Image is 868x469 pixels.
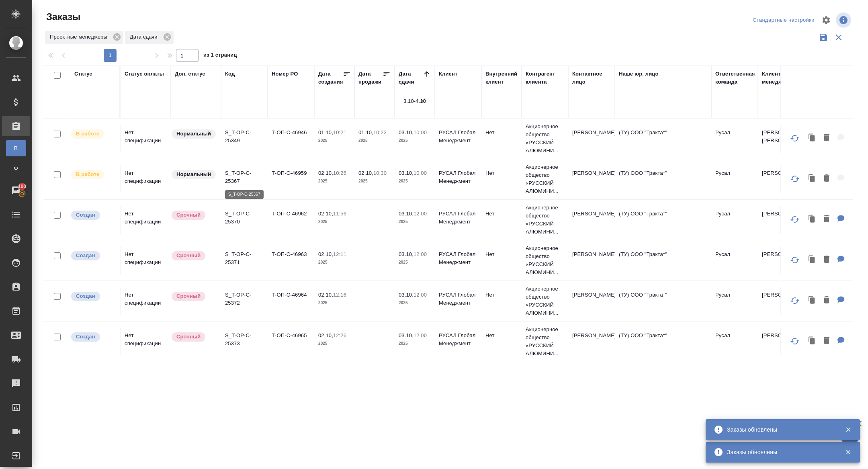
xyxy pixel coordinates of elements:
td: (ТУ) ООО "Трактат" [615,125,711,153]
div: Заказы обновлены [727,448,833,456]
div: Клиентские менеджеры [762,70,800,86]
p: 02.10, [318,292,333,298]
div: Статус по умолчанию для стандартных заказов [171,129,217,139]
button: Сбросить фильтры [831,30,846,45]
p: 12:16 [333,292,346,298]
td: [PERSON_NAME] [758,328,805,356]
p: 03.10, [399,170,414,176]
p: 03.10, [399,292,414,298]
p: Срочный [176,211,201,219]
p: 10:21 [333,129,346,135]
p: 12:00 [414,251,427,257]
td: (ТУ) ООО "Трактат" [615,246,711,274]
span: из 1 страниц [203,50,237,62]
p: 02.10, [318,211,333,217]
p: 12:26 [333,332,346,338]
div: Статус оплаты [125,70,164,78]
p: S_T-OP-C-25349 [225,129,264,145]
div: Номер PO [272,70,298,78]
p: 03.10, [399,211,414,217]
div: Выставляет ПМ после принятия заказа от КМа [70,169,116,180]
p: 2025 [318,258,350,266]
td: Нет спецификации [121,125,171,153]
p: 2025 [358,137,391,145]
div: Дата сдачи [399,70,423,86]
p: Нет [485,169,518,177]
p: Нет [485,129,518,137]
td: Русал [711,246,758,274]
td: [PERSON_NAME] [568,125,615,153]
p: Нормальный [176,130,211,138]
div: Выставляет ПМ после принятия заказа от КМа [70,129,116,139]
a: Ф [6,160,26,176]
p: 12:00 [414,332,427,338]
div: Доп. статус [175,70,205,78]
div: split button [751,14,817,27]
div: Выставляется автоматически при создании заказа [70,332,116,342]
p: 12:11 [333,251,346,257]
p: 2025 [318,299,350,307]
p: 02.10, [318,170,333,176]
button: Удалить [820,170,833,187]
td: Т-ОП-С-46962 [268,206,314,234]
p: 03.10, [399,129,414,135]
p: Нормальный [176,170,211,178]
button: Клонировать [805,333,820,349]
td: Т-ОП-С-46946 [268,125,314,153]
p: 2025 [399,258,431,266]
p: РУСАЛ Глобал Менеджмент [439,210,477,226]
button: Обновить [785,332,805,351]
p: Акционерное общество «РУССКИЙ АЛЮМИНИ... [526,326,564,358]
td: [PERSON_NAME] [758,246,805,274]
p: 02.10, [318,251,333,257]
td: (ТУ) ООО "Трактат" [615,165,711,193]
div: Контрагент клиента [526,70,564,86]
td: Нет спецификации [121,246,171,274]
p: Срочный [176,292,201,300]
td: Нет спецификации [121,165,171,193]
div: Контактное лицо [572,70,611,86]
td: (ТУ) ООО "Трактат" [615,287,711,315]
td: [PERSON_NAME] [758,287,805,315]
p: 02.10, [358,170,373,176]
span: В [10,144,22,152]
p: Создан [76,211,95,219]
td: Т-ОП-С-46959 [268,165,314,193]
div: Клиент [439,70,457,78]
p: 11:56 [333,211,346,217]
p: 2025 [399,177,431,185]
p: S_T-OP-C-25367 [225,169,264,185]
td: Русал [711,165,758,193]
p: Акционерное общество «РУССКИЙ АЛЮМИНИ... [526,285,564,317]
p: 10:00 [414,170,427,176]
button: Обновить [785,291,805,310]
p: 2025 [318,137,350,145]
div: Дата сдачи [125,31,174,44]
p: Акционерное общество «РУССКИЙ АЛЮМИНИ... [526,204,564,236]
p: S_T-OP-C-25370 [225,210,264,226]
p: Срочный [176,252,201,260]
button: Удалить [820,252,833,268]
td: [PERSON_NAME] [568,287,615,315]
p: S_T-OP-C-25373 [225,332,264,348]
div: Статус [74,70,92,78]
div: Выставляется автоматически при создании заказа [70,250,116,261]
p: 10:26 [333,170,346,176]
p: 10:30 [373,170,387,176]
button: Удалить [820,211,833,227]
p: Срочный [176,333,201,341]
p: 12:00 [414,211,427,217]
button: Сохранить фильтры [816,30,831,45]
div: Дата продажи [358,70,383,86]
div: Статус по умолчанию для стандартных заказов [171,169,217,180]
button: Клонировать [805,170,820,187]
a: В [6,140,26,156]
p: Нет [485,210,518,218]
td: Т-ОП-С-46963 [268,246,314,274]
td: Русал [711,125,758,153]
button: Клонировать [805,130,820,146]
td: [PERSON_NAME] [568,206,615,234]
p: Проектные менеджеры [50,33,110,41]
td: [PERSON_NAME] [568,328,615,356]
p: Нет [485,250,518,258]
